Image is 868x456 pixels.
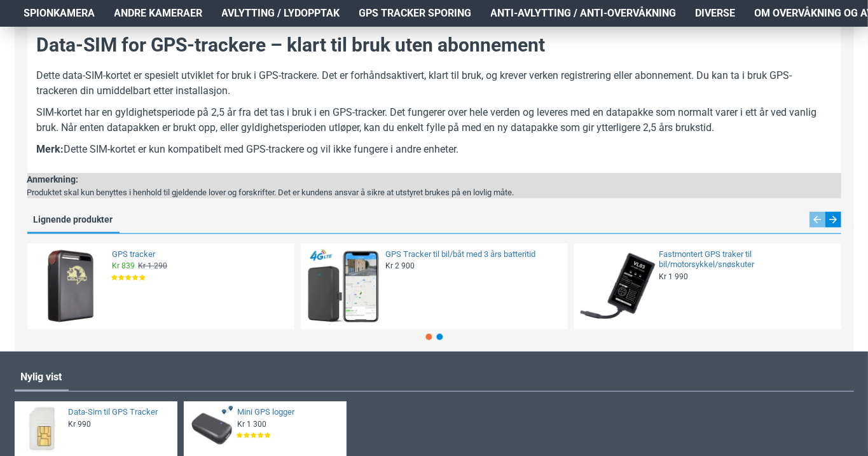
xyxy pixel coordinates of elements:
[68,407,169,418] a: Data-Sim til GPS Tracker
[809,212,825,228] div: Previous slide
[68,419,91,429] span: Kr 990
[579,248,656,326] img: Fastmontert GPS traker til bil/motorsykkel/snøskuter
[659,272,688,282] span: Kr 1 990
[112,261,135,271] span: Kr 839
[27,186,514,199] div: Produktet skal kun benyttes i henhold til gjeldende lover og forskrifter. Det er kundens ansvar å...
[15,364,69,390] a: Nylig vist
[19,406,65,452] img: Data-Sim til GPS Tracker
[305,248,383,326] img: GPS Tracker til bil/båt med 3 års batteritid
[37,68,832,99] p: Dette data-SIM-kortet er spesielt utviklet for bruk i GPS-trackere. Det er forhåndsaktivert, klar...
[359,6,472,21] span: GPS Tracker Sporing
[27,173,514,186] div: Anmerkning:
[385,249,560,260] a: GPS Tracker til bil/båt med 3 års batteritid
[425,334,432,340] span: Go to slide 1
[491,6,677,21] span: Anti-avlytting / Anti-overvåkning
[27,211,120,232] a: Lignende produkter
[37,32,832,59] h2: Data-SIM for GPS-trackere – klart til bruk uten abonnement
[436,334,443,340] span: Go to slide 2
[112,249,286,260] a: GPS tracker
[32,248,109,326] img: GPS tracker
[188,406,235,452] img: Mini GPS logger
[222,6,340,21] span: Avlytting / Lydopptak
[237,407,338,418] a: Mini GPS logger
[825,212,841,228] div: Next slide
[24,6,95,21] span: Spionkamera
[385,261,415,271] span: Kr 2 900
[237,419,266,429] span: Kr 1 300
[114,6,203,21] span: Andre kameraer
[696,6,736,21] span: Diverse
[659,249,833,271] a: Fastmontert GPS traker til bil/motorsykkel/snøskuter
[37,143,64,155] b: Merk:
[37,105,832,135] p: SIM-kortet har en gyldighetsperiode på 2,5 år fra det tas i bruk i en GPS-tracker. Det fungerer o...
[138,261,167,271] span: Kr 1 290
[37,142,832,157] p: Dette SIM-kortet er kun kompatibelt med GPS-trackere og vil ikke fungere i andre enheter.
